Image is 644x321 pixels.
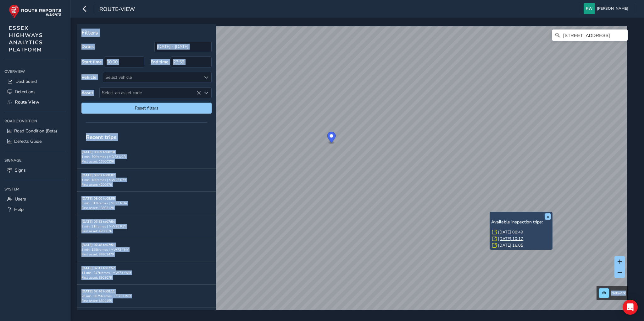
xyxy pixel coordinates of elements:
img: rr logo [9,4,61,19]
div: Map marker [327,132,336,145]
span: Recent trips [81,129,121,145]
div: 2 min | 31 frames | MW25 RZY [81,224,212,229]
a: Dashboard [4,76,66,87]
strong: [DATE] 07:53 to 07:54 [81,219,115,224]
div: Select an asset code [201,88,211,98]
canvas: Map [79,26,627,317]
span: Network [611,291,626,296]
button: x [545,213,551,220]
span: Reset filters [86,105,207,111]
span: Defects Guide [14,138,42,144]
a: [DATE] 16:05 [498,243,523,248]
span: Detections [15,89,36,95]
span: Select an asset code [100,88,201,98]
a: Detections [4,87,66,97]
div: Signage [4,156,66,165]
div: Road Condition [4,116,66,126]
strong: [DATE] 08:00 to 08:05 [81,196,115,201]
div: Select vehicle [103,72,201,83]
a: Route View [4,97,66,107]
label: Vehicle [81,74,97,80]
label: Asset [81,90,93,96]
label: Dates [81,44,94,50]
div: 26 min | 3075 frames | PF73 UMR [81,294,212,298]
span: Signs [15,167,26,173]
span: route-view [99,5,135,14]
strong: [DATE] 08:02 to 08:02 [81,173,115,178]
div: Overview [4,67,66,76]
span: Help [14,206,24,212]
button: Reset filters [81,103,212,114]
h6: Available inspection trips: [491,220,551,225]
a: Road Condition (Beta) [4,126,66,136]
span: First asset: 8903079 [81,275,112,280]
div: 1 min | 50 frames | MD72 UCR [81,154,212,159]
span: ESSEX HIGHWAYS ANALYTICS PLATFORM [9,24,43,53]
div: Open Intercom Messenger [623,300,638,315]
strong: [DATE] 07:46 to 08:11 [81,289,115,294]
span: First asset: 39902479 [81,252,114,257]
div: 1 min | 18 frames | MW25 RZY [81,178,212,182]
div: 3 min | 129 frames | MW73 YMY [81,247,212,252]
label: End time [151,59,169,65]
input: Search [552,29,628,41]
div: System [4,185,66,194]
span: Route View [15,99,39,105]
a: Users [4,194,66,204]
span: Users [15,196,26,202]
span: [PERSON_NAME] [597,3,628,14]
div: 11 min | 247 frames | MW73 YNM [81,270,212,275]
label: Start time [81,59,102,65]
a: Help [4,204,66,215]
span: First asset: 4200676 [81,229,112,233]
strong: [DATE] 08:09 to 08:10 [81,150,115,154]
span: Road Condition (Beta) [14,128,57,134]
a: [DATE] 10:17 [498,236,523,242]
span: First asset: 6602455 [81,298,112,303]
strong: [DATE] 07:48 to 07:51 [81,243,115,247]
strong: [DATE] 07:47 to 07:57 [81,266,115,270]
button: [PERSON_NAME] [584,3,630,14]
span: First asset: 13802128 [81,206,114,210]
a: Signs [4,165,66,175]
span: First asset: 4200676 [81,182,112,187]
div: 5 min | 317 frames | ML73 NBA [81,201,212,206]
p: Filters [81,29,212,37]
a: Defects Guide [4,136,66,147]
span: First asset: 16500236 [81,159,114,164]
img: diamond-layout [584,3,595,14]
span: Dashboard [15,78,37,84]
a: [DATE] 08:49 [498,229,523,235]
